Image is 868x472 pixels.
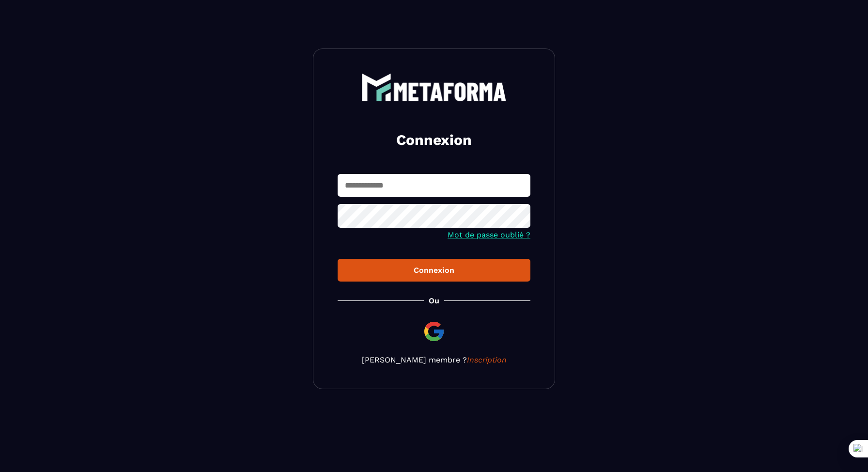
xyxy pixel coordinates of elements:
a: logo [338,73,530,101]
a: Mot de passe oublié ? [448,230,530,239]
p: Ou [429,296,439,305]
button: Connexion [338,259,530,282]
p: [PERSON_NAME] membre ? [338,355,530,364]
div: Connexion [345,266,523,275]
img: logo [361,73,507,101]
a: Inscription [467,355,507,364]
h2: Connexion [349,130,519,150]
img: google [422,320,446,343]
